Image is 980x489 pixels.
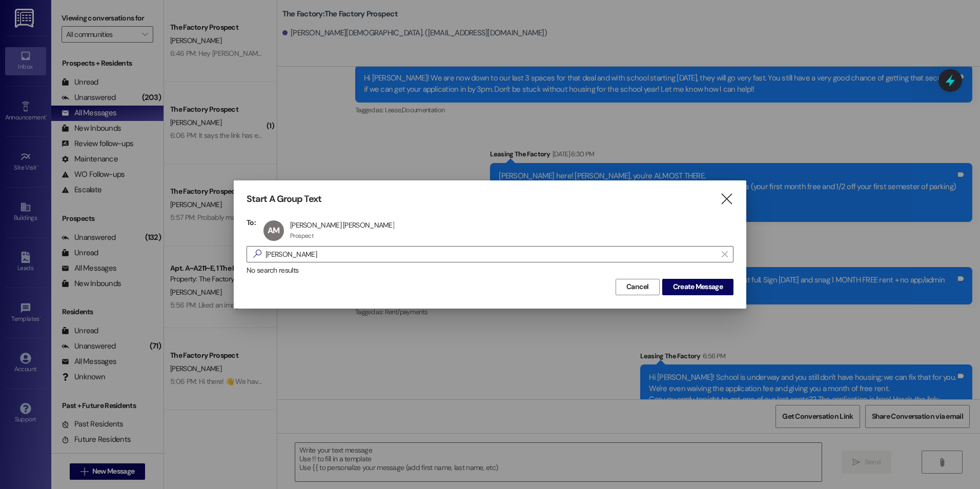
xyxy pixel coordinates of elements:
[290,232,314,240] div: Prospect
[720,194,733,205] i: 
[616,279,660,295] button: Cancel
[268,225,279,236] span: AM
[247,193,321,205] h3: Start A Group Text
[266,247,717,261] input: Search for any contact or apartment
[717,247,733,262] button: Clear text
[673,281,723,292] span: Create Message
[247,218,256,227] h3: To:
[290,220,394,230] div: [PERSON_NAME] [PERSON_NAME]
[249,249,266,259] i: 
[247,265,733,276] div: No search results
[722,250,727,258] i: 
[662,279,733,295] button: Create Message
[626,281,649,292] span: Cancel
